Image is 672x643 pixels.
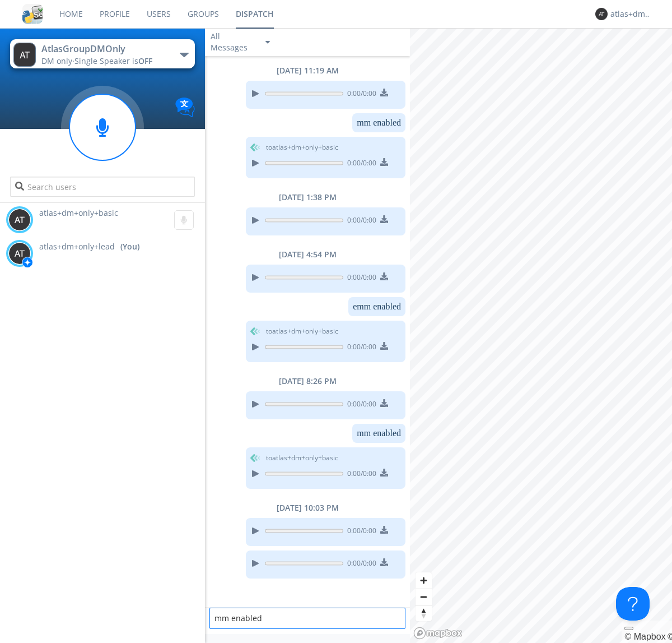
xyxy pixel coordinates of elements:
[266,326,338,336] span: to atlas+dm+only+basic
[595,8,608,20] img: 373638.png
[343,526,376,538] span: 0:00 / 0:00
[357,118,401,128] dc-p: mm enabled
[610,8,652,20] div: atlas+dm+only+lead
[205,502,410,514] div: [DATE] 10:03 PM
[266,453,338,463] span: to atlas+dm+only+basic
[266,142,338,152] span: to atlas+dm+only+basic
[343,215,376,228] span: 0:00 / 0:00
[353,302,401,312] dc-p: emm enabled
[74,55,152,66] span: Single Speaker is
[380,469,388,477] img: download media button
[343,342,376,354] span: 0:00 / 0:00
[10,39,194,68] button: AtlasGroupDMOnlyDM only·Single Speaker isOFF
[39,207,118,218] span: atlas+dm+only+basic
[343,158,376,170] span: 0:00 / 0:00
[175,98,195,117] img: Translation enabled
[8,242,31,265] img: 373638.png
[416,589,432,605] button: Zoom out
[8,209,31,231] img: 373638.png
[624,627,633,630] button: Toggle attribution
[205,376,410,387] div: [DATE] 8:26 PM
[380,158,388,166] img: download media button
[616,587,650,621] iframe: Toggle Customer Support
[13,43,36,67] img: 373638.png
[120,241,139,252] div: (You)
[416,572,432,589] button: Zoom in
[205,65,410,76] div: [DATE] 11:19 AM
[205,192,410,203] div: [DATE] 1:38 PM
[416,605,432,621] button: Reset bearing to north
[41,55,167,67] div: DM only ·
[380,89,388,96] img: download media button
[343,469,376,481] span: 0:00 / 0:00
[357,428,401,438] dc-p: mm enabled
[22,4,43,24] img: cddb5a64eb264b2086981ab96f4c1ba7
[380,272,388,280] img: download media button
[209,608,405,629] textarea: mm enabled
[343,558,376,571] span: 0:00 / 0:00
[343,89,376,101] span: 0:00 / 0:00
[205,249,410,260] div: [DATE] 4:54 PM
[413,627,463,640] a: Mapbox logo
[416,605,432,621] span: Reset bearing to north
[41,43,167,55] div: AtlasGroupDMOnly
[265,41,270,44] img: caret-down-sm.svg
[380,215,388,223] img: download media button
[39,241,115,252] span: atlas+dm+only+lead
[624,632,665,641] a: Mapbox
[10,177,194,197] input: Search users
[380,399,388,407] img: download media button
[211,31,255,53] div: All Messages
[380,342,388,350] img: download media button
[416,589,432,605] span: Zoom out
[343,272,376,285] span: 0:00 / 0:00
[343,399,376,411] span: 0:00 / 0:00
[138,55,152,66] span: OFF
[380,526,388,534] img: download media button
[380,558,388,566] img: download media button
